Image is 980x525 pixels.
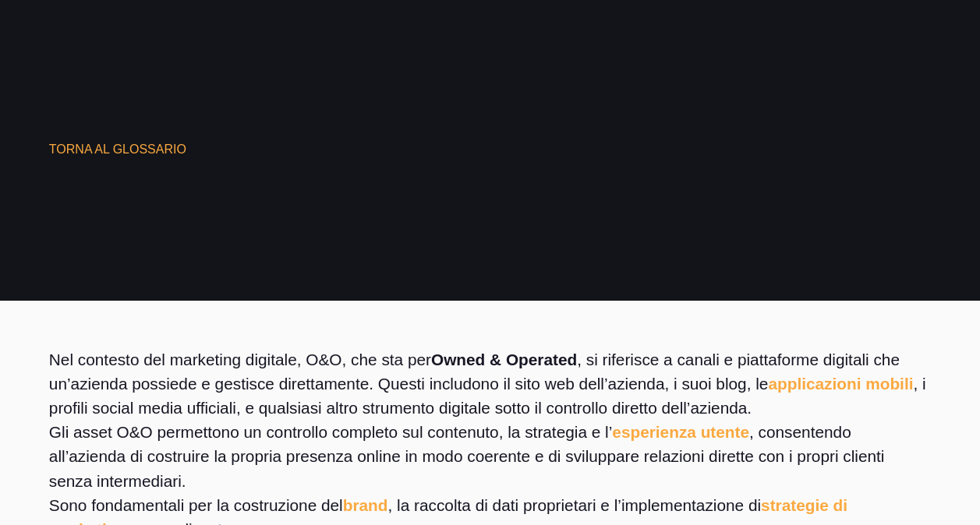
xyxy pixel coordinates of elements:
a: Torna al glossario [49,143,186,156]
a: esperienza utente [612,423,749,441]
p: Nel contesto del marketing digitale, O&O, che sta per , si riferisce a canali e piattaforme digit... [49,347,931,421]
strong: Owned & Operated [431,351,577,368]
p: Gli asset O&O permettono un controllo completo sul contenuto, la strategia e l’ , consentendo all... [49,420,931,493]
a: brand [343,496,388,514]
a: applicazioni mobili [768,375,913,393]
